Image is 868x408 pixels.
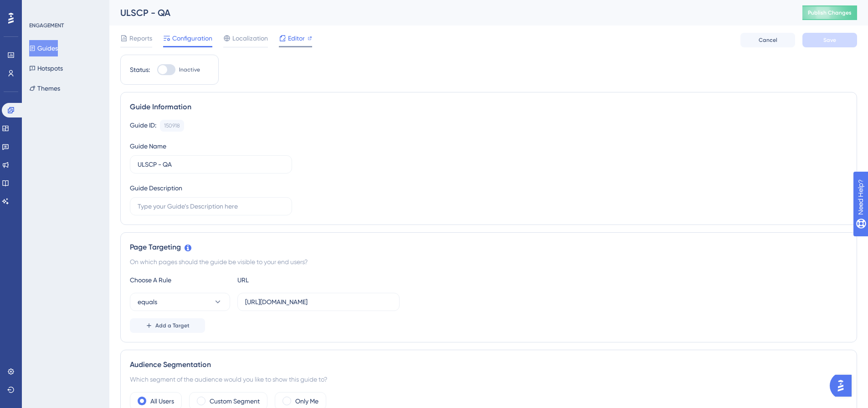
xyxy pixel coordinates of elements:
[210,396,260,407] label: Custom Segment
[120,6,780,19] div: ULSCP - QA
[802,5,857,20] button: Publish Changes
[130,120,156,132] div: Guide ID:
[130,183,182,194] div: Guide Description
[759,36,777,44] span: Cancel
[808,9,852,16] span: Publish Changes
[29,40,58,56] button: Guides
[138,296,157,307] span: equals
[172,33,212,44] span: Configuration
[130,359,847,370] div: Audience Segmentation
[29,60,63,76] button: Hotspots
[130,242,847,253] div: Page Targeting
[138,159,284,169] input: Type your Guide’s Name here
[130,318,205,333] button: Add a Target
[130,256,847,267] div: On which pages should the guide be visible to your end users?
[130,293,230,311] button: equals
[130,374,847,385] div: Which segment of the audience would you like to show this guide to?
[21,2,57,13] span: Need Help?
[164,122,180,129] div: 150918
[155,322,190,329] span: Add a Target
[237,275,338,286] div: URL
[288,33,305,44] span: Editor
[150,396,174,407] label: All Users
[802,33,857,47] button: Save
[130,102,847,112] div: Guide Information
[740,33,795,47] button: Cancel
[179,66,200,73] span: Inactive
[29,80,60,97] button: Themes
[130,64,150,75] div: Status:
[295,396,318,407] label: Only Me
[130,275,230,286] div: Choose A Rule
[823,36,836,44] span: Save
[130,141,166,152] div: Guide Name
[29,22,64,29] div: ENGAGEMENT
[129,33,152,44] span: Reports
[138,201,284,211] input: Type your Guide’s Description here
[232,33,268,44] span: Localization
[830,372,857,399] iframe: UserGuiding AI Assistant Launcher
[245,297,392,307] input: yourwebsite.com/path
